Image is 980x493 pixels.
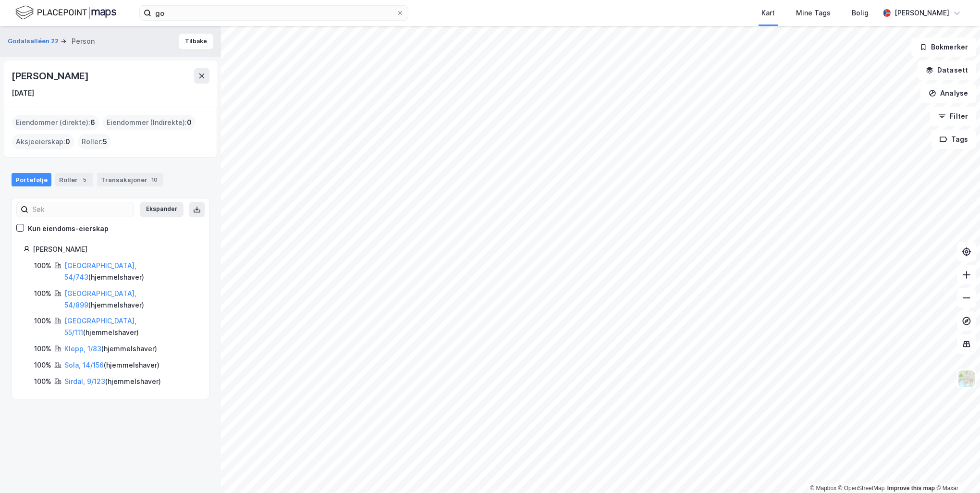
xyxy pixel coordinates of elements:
div: Kart [761,7,775,19]
button: Tags [931,130,976,149]
a: [GEOGRAPHIC_DATA], 54/899 [64,289,136,309]
div: Transaksjoner [97,173,163,186]
div: 100% [34,376,51,387]
div: [PERSON_NAME] [12,68,90,84]
button: Filter [930,107,976,126]
div: Person [72,36,95,47]
div: 100% [34,343,51,355]
span: 0 [65,136,70,148]
div: ( hjemmelshaver ) [64,359,159,371]
div: ( hjemmelshaver ) [64,288,197,311]
a: Mapbox [810,485,836,492]
input: Søk på adresse, matrikkel, gårdeiere, leietakere eller personer [151,6,396,20]
div: Portefølje [12,173,51,186]
button: Godalsalléen 22 [8,37,61,46]
a: Sola, 14/156 [64,361,104,369]
span: 0 [187,117,192,128]
div: Kun eiendoms-eierskap [28,223,109,234]
div: 100% [34,359,51,371]
div: [PERSON_NAME] [894,7,949,19]
button: Datasett [918,61,976,80]
a: Improve this map [887,485,935,492]
div: ( hjemmelshaver ) [64,376,161,387]
div: 5 [80,175,89,185]
button: Ekspander [140,202,184,217]
div: Eiendommer (Indirekte) : [103,115,196,130]
input: Søk [28,202,134,217]
div: Roller : [78,134,111,149]
span: 5 [103,136,107,148]
a: OpenStreetMap [838,485,885,492]
img: logo.f888ab2527a4732fd821a326f86c7f29.svg [15,4,116,21]
div: [PERSON_NAME] [33,244,197,255]
a: [GEOGRAPHIC_DATA], 54/743 [64,261,136,281]
div: 100% [34,288,51,299]
div: [DATE] [12,87,34,99]
div: Eiendommer (direkte) : [12,115,99,130]
iframe: Chat Widget [932,447,980,493]
div: 10 [149,175,159,185]
button: Bokmerker [911,37,976,57]
div: 100% [34,260,51,271]
span: 6 [90,117,95,128]
div: Roller [55,173,93,186]
a: Sirdal, 9/123 [64,377,105,385]
div: Kontrollprogram for chat [932,447,980,493]
div: Aksjeeierskap : [12,134,74,149]
div: 100% [34,315,51,327]
button: Analyse [920,84,976,103]
img: Z [957,370,976,388]
div: Bolig [852,7,869,19]
a: [GEOGRAPHIC_DATA], 55/111 [64,317,136,336]
div: Mine Tags [796,7,831,19]
div: ( hjemmelshaver ) [64,315,197,338]
div: ( hjemmelshaver ) [64,260,197,283]
a: Klepp, 1/83 [64,345,101,353]
button: Tilbake [179,34,213,49]
div: ( hjemmelshaver ) [64,343,157,355]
